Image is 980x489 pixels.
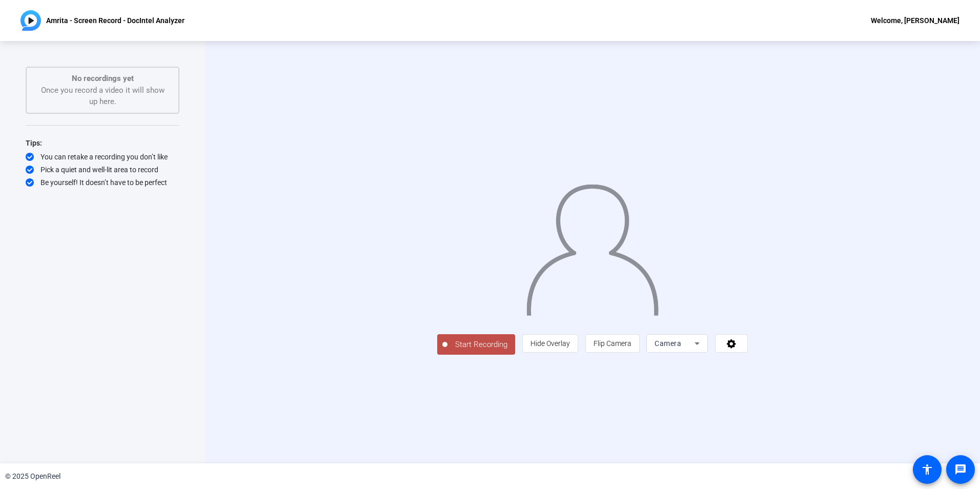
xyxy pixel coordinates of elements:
[21,10,41,31] img: OpenReel logo
[46,14,185,27] p: Amrita - Screen Record - DocIntel Analyzer
[37,73,168,85] p: No recordings yet
[26,165,179,175] div: Pick a quiet and well-lit area to record
[522,334,578,353] button: Hide Overlay
[921,463,933,476] mat-icon: accessibility
[530,339,570,348] span: Hide Overlay
[594,339,631,348] span: Flip Camera
[26,152,179,162] div: You can retake a recording you don’t like
[26,177,179,188] div: Be yourself! It doesn’t have to be perfect
[447,339,515,351] span: Start Recording
[871,14,959,27] div: Welcome, [PERSON_NAME]
[585,334,640,353] button: Flip Camera
[655,339,681,348] span: Camera
[437,334,515,355] button: Start Recording
[954,463,967,476] mat-icon: message
[26,137,179,149] div: Tips:
[525,176,660,316] img: overlay
[5,471,60,482] div: © 2025 OpenReel
[37,73,168,108] div: Once you record a video it will show up here.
